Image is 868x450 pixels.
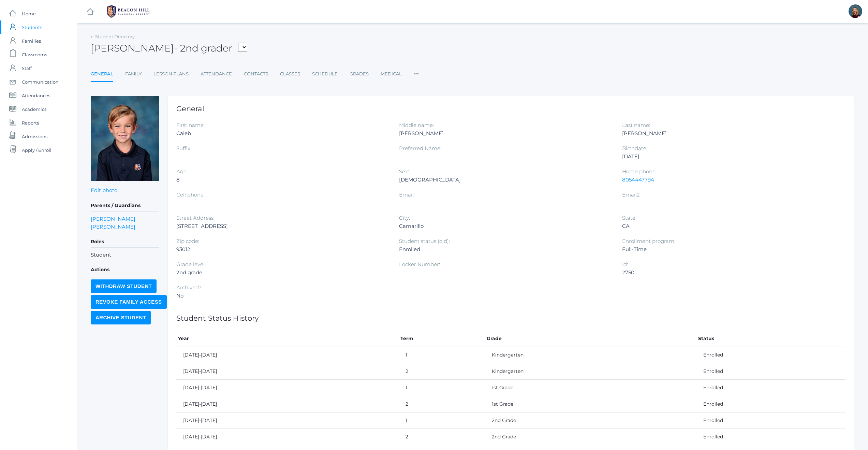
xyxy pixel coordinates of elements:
div: 2750 [622,268,835,277]
span: Apply / Enroll [22,143,52,157]
input: Revoke Family Access [91,295,167,309]
span: Home [22,7,36,20]
div: Lindsay Leeds [849,4,862,18]
label: Last name: [622,122,650,128]
span: Classrooms [22,48,47,61]
div: [DATE] [622,153,835,161]
div: 2nd grade [176,268,389,277]
h2: [PERSON_NAME] [91,43,247,54]
span: Communication [22,75,59,89]
td: 2 [399,363,485,380]
div: [PERSON_NAME] [399,129,612,137]
div: [PERSON_NAME] [622,129,835,137]
label: Student status (old): [399,238,450,244]
a: Attendance [201,67,232,81]
td: Kindergarten [485,347,697,363]
a: Classes [280,67,300,81]
a: 8054447794 [622,176,654,183]
label: Zip code: [176,238,199,244]
td: 2nd Grade [485,412,697,429]
input: Withdraw Student [91,279,157,293]
label: Email: [399,191,415,198]
td: Enrolled [696,429,845,445]
label: City: [399,215,410,221]
label: First name: [176,122,205,128]
div: 8 [176,176,389,184]
label: Id: [622,261,628,267]
td: 1 [399,412,485,429]
img: Caleb Ripley [91,96,159,181]
label: Home phone: [622,168,657,175]
a: Medical [381,67,402,81]
label: State: [622,215,636,221]
h5: Roles [91,236,159,248]
th: Status [696,331,845,347]
a: Contacts [244,67,268,81]
label: Middle name: [399,122,434,128]
td: 1 [399,380,485,396]
td: Enrolled [696,412,845,429]
span: Attendances [22,89,50,102]
td: 2 [399,396,485,412]
label: Cell phone: [176,191,205,198]
h1: Student Status History [176,314,845,322]
td: [DATE]-[DATE] [176,380,399,396]
label: Sex: [399,168,409,175]
a: Lesson Plans [153,67,189,81]
a: [PERSON_NAME] [91,223,135,231]
div: [DEMOGRAPHIC_DATA] [399,176,612,184]
td: [DATE]-[DATE] [176,363,399,380]
th: Grade [485,331,697,347]
td: Enrolled [696,363,845,380]
a: Edit photo [91,187,117,193]
div: No [176,292,389,300]
label: Enrollment program: [622,238,675,244]
label: Street Address: [176,215,215,221]
label: Email2: [622,191,641,198]
td: Kindergarten [485,363,697,380]
th: Term [399,331,485,347]
td: 1st Grade [485,380,697,396]
li: Student [91,251,159,259]
div: CA [622,222,835,230]
span: - 2nd grader [174,42,232,54]
a: Student Directory [95,34,135,39]
div: Caleb [176,129,389,137]
td: [DATE]-[DATE] [176,429,399,445]
div: Full-Time [622,245,835,253]
label: Grade level: [176,261,206,267]
label: Archived?: [176,284,203,291]
h5: Parents / Guardians [91,200,159,212]
div: [STREET_ADDRESS] [176,222,389,230]
label: Locker Number: [399,261,440,267]
th: Year [176,331,399,347]
td: [DATE]-[DATE] [176,347,399,363]
td: [DATE]-[DATE] [176,412,399,429]
a: Family [125,67,142,81]
td: 2nd Grade [485,429,697,445]
img: 1_BHCALogos-05.png [103,3,154,20]
a: [PERSON_NAME] [91,215,135,223]
span: Staff [22,61,32,75]
label: Birthdate: [622,145,647,151]
td: [DATE]-[DATE] [176,396,399,412]
div: Enrolled [399,245,612,253]
span: Families [22,34,41,48]
div: Camarillo [399,222,612,230]
label: Suffix: [176,145,191,151]
td: 1 [399,347,485,363]
span: Students [22,20,42,34]
span: Reports [22,116,39,130]
label: Age: [176,168,188,175]
td: Enrolled [696,347,845,363]
h5: Actions [91,264,159,276]
div: 93012 [176,245,389,253]
td: 1st Grade [485,396,697,412]
td: Enrolled [696,396,845,412]
label: Preferred Name: [399,145,441,151]
input: Archive Student [91,311,151,324]
a: Schedule [312,67,338,81]
td: Enrolled [696,380,845,396]
span: Academics [22,102,46,116]
td: 2 [399,429,485,445]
